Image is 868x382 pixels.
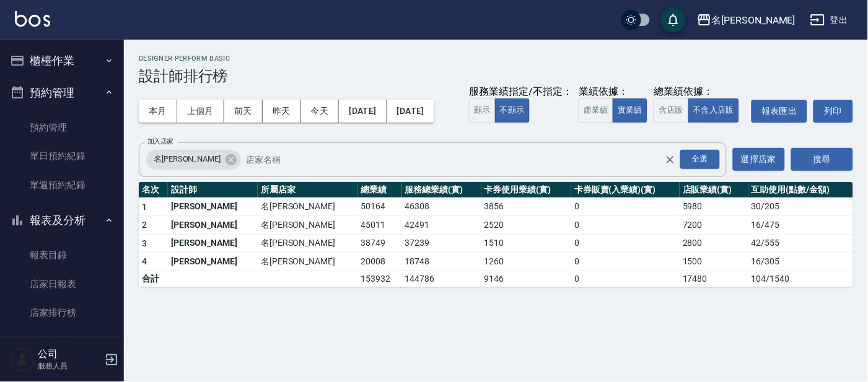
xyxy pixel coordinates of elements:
button: 選擇店家 [733,148,785,171]
th: 總業績 [357,182,401,198]
button: 昨天 [263,100,301,123]
th: 設計師 [168,182,258,198]
th: 服務總業績(實) [402,182,481,198]
div: 名[PERSON_NAME] [146,150,241,170]
span: 1 [142,202,147,212]
button: [DATE] [387,100,434,123]
label: 加入店家 [147,137,173,146]
th: 店販業績(實) [680,182,748,198]
span: 名[PERSON_NAME] [146,153,228,165]
div: 服務業績指定/不指定： [469,85,572,98]
td: [PERSON_NAME] [168,198,258,216]
td: 153932 [357,271,401,287]
p: 服務人員 [38,360,101,371]
input: 店家名稱 [243,149,686,170]
td: 37239 [402,234,481,253]
td: 0 [571,253,680,271]
td: 144786 [402,271,481,287]
td: 9146 [481,271,571,287]
button: 上個月 [177,100,224,123]
button: 今天 [301,100,340,123]
th: 所屬店家 [258,182,357,198]
td: 0 [571,234,680,253]
td: [PERSON_NAME] [168,234,258,253]
img: Logo [15,11,50,27]
td: [PERSON_NAME] [168,216,258,235]
td: 名[PERSON_NAME] [258,253,357,271]
th: 名次 [139,182,168,198]
td: 46308 [402,198,481,216]
td: 名[PERSON_NAME] [258,216,357,235]
table: a dense table [139,182,853,287]
h2: Designer Perform Basic [139,54,853,63]
button: 搜尋 [791,148,853,171]
td: 0 [571,216,680,235]
td: 38749 [357,234,401,253]
button: Open [678,147,722,171]
td: 42 / 555 [748,234,853,253]
td: 18748 [402,253,481,271]
button: 預約管理 [5,77,119,109]
a: 互助日報表 [5,327,119,355]
a: 店家排行榜 [5,298,119,327]
td: 名[PERSON_NAME] [258,198,357,216]
td: 104 / 1540 [748,271,853,287]
button: 不顯示 [495,98,530,123]
button: 前天 [224,100,263,123]
a: 報表目錄 [5,241,119,269]
button: 不含入店販 [688,98,740,123]
h3: 設計師排行榜 [139,67,853,85]
td: 45011 [357,216,401,235]
a: 預約管理 [5,113,119,142]
button: 顯示 [469,98,496,123]
h5: 公司 [38,348,101,360]
button: 櫃檯作業 [5,45,119,77]
button: 本月 [139,100,177,123]
a: 單週預約紀錄 [5,171,119,199]
td: [PERSON_NAME] [168,253,258,271]
td: 16 / 305 [748,253,853,271]
span: 3 [142,238,147,248]
th: 卡券使用業績(實) [481,182,571,198]
button: save [661,7,686,32]
td: 17480 [680,271,748,287]
button: [DATE] [339,100,387,123]
button: 列印 [813,100,853,123]
span: 2 [142,220,147,230]
td: 7200 [680,216,748,235]
td: 16 / 475 [748,216,853,235]
div: 全選 [680,150,720,169]
button: Clear [662,151,679,168]
button: 實業績 [613,98,647,123]
td: 5980 [680,198,748,216]
td: 3856 [481,198,571,216]
button: 虛業績 [579,98,613,123]
td: 1260 [481,253,571,271]
td: 20008 [357,253,401,271]
td: 50164 [357,198,401,216]
td: 0 [571,198,680,216]
button: 含店販 [654,98,688,123]
td: 0 [571,271,680,287]
th: 卡券販賣(入業績)(實) [571,182,680,198]
div: 名[PERSON_NAME] [712,12,796,28]
td: 2800 [680,234,748,253]
img: Person [10,347,35,372]
td: 合計 [139,271,168,287]
div: 總業績依據： [654,85,745,98]
td: 1500 [680,253,748,271]
td: 42491 [402,216,481,235]
button: 名[PERSON_NAME] [692,7,800,33]
td: 2520 [481,216,571,235]
th: 互助使用(點數/金額) [748,182,853,198]
a: 店家日報表 [5,270,119,298]
div: 業績依據： [579,85,647,98]
span: 4 [142,256,147,266]
button: 報表匯出 [752,100,807,123]
td: 名[PERSON_NAME] [258,234,357,253]
td: 30 / 205 [748,198,853,216]
button: 登出 [805,9,853,32]
button: 報表及分析 [5,204,119,237]
a: 單日預約紀錄 [5,142,119,170]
